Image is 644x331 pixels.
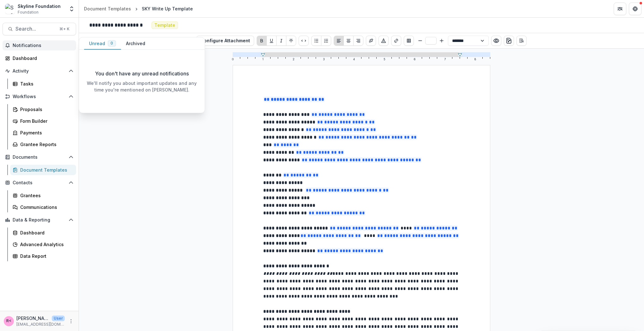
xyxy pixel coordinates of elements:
span: Workflows [13,94,66,99]
div: Skyline Foundation [18,3,61,9]
button: Align Center [343,36,354,46]
button: Strike [286,36,296,46]
span: Contacts [13,180,66,186]
button: Italicize [276,36,286,46]
button: Align Right [353,36,363,46]
div: Form Builder [20,118,71,124]
button: Bullet List [311,36,321,46]
div: Document Templates [20,167,71,173]
button: Open entity switcher [67,3,76,15]
p: [PERSON_NAME] <[PERSON_NAME][EMAIL_ADDRESS][DOMAIN_NAME]> [16,315,49,322]
div: Tasks [20,80,71,87]
button: Archived [121,38,150,50]
a: Grantee Reports [10,139,76,150]
div: Proposals [20,106,71,113]
a: Document Templates [81,4,134,13]
button: Partners [614,3,626,15]
button: Bigger [438,37,445,44]
span: Data & Reporting [13,217,66,223]
div: Dashboard [20,229,71,236]
p: We'll notify you about important updates and any time you're mentioned on [PERSON_NAME]. [84,80,200,93]
button: Ordered List [321,36,331,46]
a: Payments [10,127,76,138]
a: Form Builder [10,116,76,126]
button: More [67,317,75,325]
button: Open Data & Reporting [3,215,76,225]
button: Open Activity [3,66,76,76]
a: Grantees [10,190,76,201]
button: Open Documents [3,152,76,162]
button: Insert Table [404,36,414,46]
div: Dashboard [13,55,71,62]
div: Grantees [20,192,71,199]
a: Document Templates [10,165,76,175]
span: Activity [13,68,66,74]
span: Foundation [18,9,39,15]
button: download-word [504,36,514,46]
button: Open Editor Sidebar [516,36,527,46]
button: Code [299,36,309,46]
a: Tasks [10,79,76,89]
p: You don't have any unread notifications [95,70,189,77]
a: Dashboard [3,53,76,63]
button: Create link [391,36,401,46]
button: Get Help [629,3,641,15]
div: ⌘ + K [58,26,71,33]
button: Search... [3,23,76,35]
div: Grantee Reports [20,141,71,148]
button: Open Workflows [3,92,76,102]
span: Documents [13,155,66,160]
div: Payments [20,129,71,136]
a: Data Report [10,251,76,261]
nav: breadcrumb [81,4,195,13]
span: Notifications [13,43,74,48]
div: Communications [20,204,71,210]
div: Data Report [20,253,71,259]
button: Preview preview-doc.pdf [491,36,501,46]
div: Document Templates [84,5,131,12]
a: Advanced Analytics [10,239,76,250]
button: Unread [84,38,121,50]
span: 0 [110,41,113,45]
a: Proposals [10,104,76,115]
div: SKY Write Up Template [142,5,193,12]
button: Underline [266,36,277,46]
button: Smaller [416,37,424,44]
p: User [52,316,65,321]
button: Align Left [334,36,344,46]
a: Communications [10,202,76,212]
button: Insert Signature [366,36,376,46]
span: Template [154,23,175,28]
button: Notifications [3,40,76,50]
img: Skyline Foundation [5,4,15,14]
a: Dashboard [10,228,76,238]
button: Open Contacts [3,178,76,188]
button: Bold [257,36,267,46]
button: Configure Attachment [196,36,254,46]
button: Choose font color [379,36,389,46]
p: [EMAIL_ADDRESS][DOMAIN_NAME] [16,322,65,327]
div: Rose Brookhouse <rose@skylinefoundation.org> [6,319,11,323]
span: Search... [15,26,56,32]
div: Advanced Analytics [20,241,71,248]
